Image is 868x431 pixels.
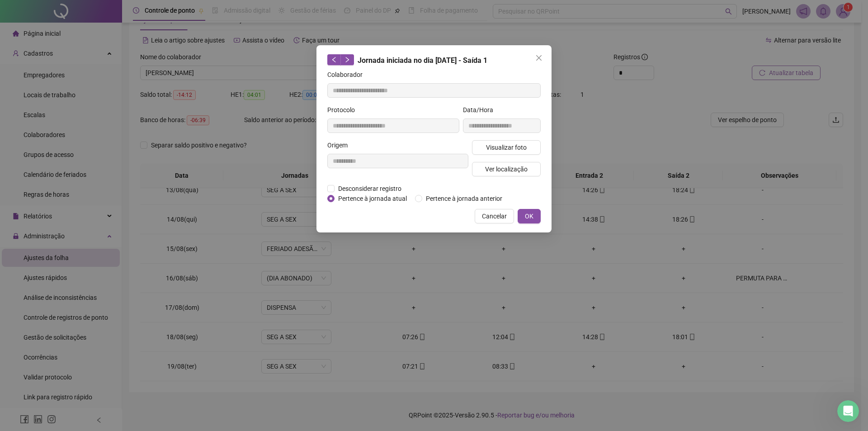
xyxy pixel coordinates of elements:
label: Protocolo [327,105,361,115]
span: Cancelar [482,211,507,221]
button: Close [532,51,546,65]
button: right [340,54,354,65]
span: OK [525,211,533,221]
button: OK [518,209,541,223]
button: Ver localização [472,162,541,176]
span: close [535,54,542,62]
button: Cancelar [475,209,514,223]
label: Origem [327,140,354,150]
span: Ver localização [485,164,528,174]
label: Data/Hora [463,105,499,115]
button: Visualizar foto [472,140,541,155]
span: Desconsiderar registro [335,184,405,194]
span: Pertence à jornada anterior [422,194,506,204]
span: right [344,57,350,63]
span: left [331,57,337,63]
iframe: Intercom live chat [837,400,859,422]
span: Visualizar foto [486,142,527,152]
button: left [327,54,341,65]
span: Pertence à jornada atual [335,194,410,204]
div: Jornada iniciada no dia [DATE] - Saída 1 [327,54,541,66]
label: Colaborador [327,70,368,80]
